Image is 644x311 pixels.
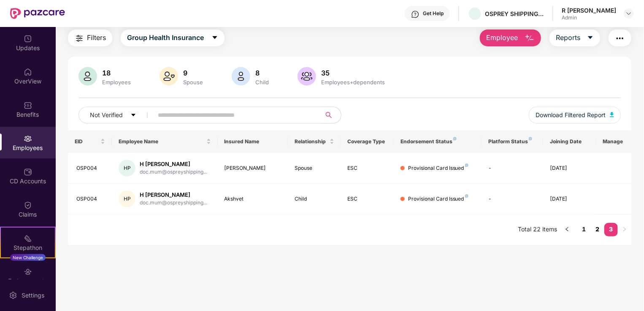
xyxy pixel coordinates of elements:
[181,79,205,86] div: Spouse
[1,244,55,252] div: Stepathon
[565,227,570,232] span: left
[10,254,46,261] div: New Challenge
[536,110,606,120] span: Download Filtered Report
[100,79,133,86] div: Employees
[140,191,207,199] div: H [PERSON_NAME]
[408,195,468,203] div: Provisional Card Issued
[100,69,133,77] div: 18
[577,223,591,236] a: 1
[181,69,205,77] div: 9
[400,138,475,145] div: Endorsement Status
[76,195,105,203] div: OSP004
[529,137,532,140] img: svg+xml;base64,PHN2ZyB4bWxucz0iaHR0cDovL3d3dy53My5vcmcvMjAwMC9zdmciIHdpZHRoPSI4IiBoZWlnaHQ9IjgiIH...
[90,110,123,120] span: Not Verified
[288,130,341,153] th: Relationship
[482,184,543,214] td: -
[604,223,618,236] li: 3
[254,79,271,86] div: Child
[518,223,557,236] li: Total 22 items
[482,153,543,184] td: -
[19,291,47,300] div: Settings
[78,107,156,123] button: Not Verifiedcaret-down
[618,223,631,236] li: Next Page
[218,130,288,153] th: Insured Name
[486,32,518,43] span: Employee
[160,67,178,86] img: svg+xml;base64,PHN2ZyB4bWxucz0iaHR0cDovL3d3dy53My5vcmcvMjAwMC9zdmciIHhtbG5zOnhsaW5rPSJodHRwOi8vd3...
[298,67,316,86] img: svg+xml;base64,PHN2ZyB4bWxucz0iaHR0cDovL3d3dy53My5vcmcvMjAwMC9zdmciIHhtbG5zOnhsaW5rPSJodHRwOi8vd3...
[348,164,387,172] div: ESC
[319,79,387,86] div: Employees+dependents
[577,223,591,236] li: 1
[423,10,444,17] div: Get Help
[591,223,604,236] a: 2
[320,112,337,118] span: search
[596,130,631,153] th: Manage
[112,130,217,153] th: Employee Name
[465,164,468,167] img: svg+xml;base64,PHN2ZyB4bWxucz0iaHR0cDovL3d3dy53My5vcmcvMjAwMC9zdmciIHdpZHRoPSI4IiBoZWlnaHQ9IjgiIH...
[119,160,135,177] div: HP
[618,223,631,236] button: right
[560,223,574,236] button: left
[529,107,621,123] button: Download Filtered Report
[408,164,468,172] div: Provisional Card Issued
[127,32,204,43] span: Group Health Insurance
[625,10,632,17] img: svg+xml;base64,PHN2ZyBpZD0iRHJvcGRvd24tMzJ4MzIiIHhtbG5zPSJodHRwOi8vd3d3LnczLm9yZy8yMDAwL3N2ZyIgd2...
[75,138,99,145] span: EID
[615,33,625,43] img: svg+xml;base64,PHN2ZyB4bWxucz0iaHR0cDovL3d3dy53My5vcmcvMjAwMC9zdmciIHdpZHRoPSIyNCIgaGVpZ2h0PSIyNC...
[465,194,468,198] img: svg+xml;base64,PHN2ZyB4bWxucz0iaHR0cDovL3d3dy53My5vcmcvMjAwMC9zdmciIHdpZHRoPSI4IiBoZWlnaHQ9IjgiIH...
[485,10,544,18] div: OSPREY SHIPPING PRIVATE LIMITED
[24,101,32,110] img: svg+xml;base64,PHN2ZyBpZD0iQmVuZWZpdHMiIHhtbG5zPSJodHRwOi8vd3d3LnczLm9yZy8yMDAwL3N2ZyIgd2lkdGg9Ij...
[24,201,32,209] img: svg+xml;base64,PHN2ZyBpZD0iQ2xhaW0iIHhtbG5zPSJodHRwOi8vd3d3LnczLm9yZy8yMDAwL3N2ZyIgd2lkdGg9IjIwIi...
[24,35,32,43] img: svg+xml;base64,PHN2ZyBpZD0iVXBkYXRlZCIgeG1sbnM9Imh0dHA6Ly93d3cudzMub3JnLzIwMDAvc3ZnIiB3aWR0aD0iMj...
[87,32,106,43] span: Filters
[348,195,387,203] div: ESC
[119,138,204,145] span: Employee Name
[411,10,419,19] img: svg+xml;base64,PHN2ZyBpZD0iSGVscC0zMngzMiIgeG1sbnM9Imh0dHA6Ly93d3cudzMub3JnLzIwMDAvc3ZnIiB3aWR0aD...
[130,112,136,119] span: caret-down
[10,8,65,19] img: New Pazcare Logo
[76,164,105,172] div: OSP004
[543,130,596,153] th: Joining Date
[587,34,594,42] span: caret-down
[121,29,225,46] button: Group Health Insurancecaret-down
[622,227,627,232] span: right
[295,195,334,203] div: Child
[562,6,616,14] div: R [PERSON_NAME]
[549,29,600,46] button: Reportscaret-down
[68,130,112,153] th: EID
[24,234,32,243] img: svg+xml;base64,PHN2ZyB4bWxucz0iaHR0cDovL3d3dy53My5vcmcvMjAwMC9zdmciIHdpZHRoPSIyMSIgaGVpZ2h0PSIyMC...
[78,67,97,86] img: svg+xml;base64,PHN2ZyB4bWxucz0iaHR0cDovL3d3dy53My5vcmcvMjAwMC9zdmciIHhtbG5zOnhsaW5rPSJodHRwOi8vd3...
[295,164,334,172] div: Spouse
[24,68,32,76] img: svg+xml;base64,PHN2ZyBpZD0iSG9tZSIgeG1sbnM9Imh0dHA6Ly93d3cudzMub3JnLzIwMDAvc3ZnIiB3aWR0aD0iMjAiIG...
[319,69,387,77] div: 35
[550,164,589,172] div: [DATE]
[488,138,536,145] div: Platform Status
[550,195,589,203] div: [DATE]
[560,223,574,236] li: Previous Page
[225,164,281,172] div: [PERSON_NAME]
[295,138,327,145] span: Relationship
[24,268,32,276] img: svg+xml;base64,PHN2ZyBpZD0iRW5kb3JzZW1lbnRzIiB4bWxucz0iaHR0cDovL3d3dy53My5vcmcvMjAwMC9zdmciIHdpZH...
[610,112,614,117] img: svg+xml;base64,PHN2ZyB4bWxucz0iaHR0cDovL3d3dy53My5vcmcvMjAwMC9zdmciIHhtbG5zOnhsaW5rPSJodHRwOi8vd3...
[591,223,604,236] li: 2
[556,32,580,43] span: Reports
[24,134,32,143] img: svg+xml;base64,PHN2ZyBpZD0iRW1wbG95ZWVzIiB4bWxucz0iaHR0cDovL3d3dy53My5vcmcvMjAwMC9zdmciIHdpZHRoPS...
[341,130,394,153] th: Coverage Type
[119,190,135,207] div: HP
[9,291,17,300] img: svg+xml;base64,PHN2ZyBpZD0iU2V0dGluZy0yMHgyMCIgeG1sbnM9Imh0dHA6Ly93d3cudzMub3JnLzIwMDAvc3ZnIiB3aW...
[453,137,457,140] img: svg+xml;base64,PHN2ZyB4bWxucz0iaHR0cDovL3d3dy53My5vcmcvMjAwMC9zdmciIHdpZHRoPSI4IiBoZWlnaHQ9IjgiIH...
[24,168,32,176] img: svg+xml;base64,PHN2ZyBpZD0iQ0RfQWNjb3VudHMiIGRhdGEtbmFtZT0iQ0QgQWNjb3VudHMiIHhtbG5zPSJodHRwOi8vd3...
[254,69,271,77] div: 8
[68,29,112,46] button: Filters
[140,168,207,176] div: doc.mum@ospreyshipping...
[320,107,341,123] button: search
[225,195,281,203] div: Akshvet
[480,29,541,46] button: Employee
[211,34,218,42] span: caret-down
[562,14,616,21] div: Admin
[140,199,207,207] div: doc.mum@ospreyshipping...
[525,33,535,43] img: svg+xml;base64,PHN2ZyB4bWxucz0iaHR0cDovL3d3dy53My5vcmcvMjAwMC9zdmciIHhtbG5zOnhsaW5rPSJodHRwOi8vd3...
[604,223,618,236] a: 3
[140,160,207,168] div: H [PERSON_NAME]
[232,67,250,86] img: svg+xml;base64,PHN2ZyB4bWxucz0iaHR0cDovL3d3dy53My5vcmcvMjAwMC9zdmciIHhtbG5zOnhsaW5rPSJodHRwOi8vd3...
